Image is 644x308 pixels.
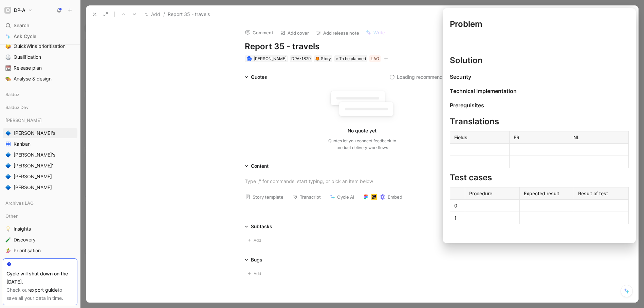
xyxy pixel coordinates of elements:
[242,222,275,231] div: Subtasks
[3,211,77,256] div: Other💡Insights🧪Discovery🏄‍♀️Prioritisation
[4,75,12,83] button: 🎨
[4,173,12,181] button: 🔷
[4,129,12,137] button: 🔷
[450,15,629,33] h1: Problem
[3,139,77,149] a: Kanban
[521,189,573,198] p: Expected result
[327,192,357,202] button: Cycle AI
[3,31,77,41] a: Ask Cycle
[450,84,629,98] h3: Technical implementation
[5,54,11,60] img: ⚖️
[314,55,332,62] div: 🦊Story
[5,152,11,158] img: 🔷
[14,184,52,191] span: [PERSON_NAME]
[4,225,12,233] button: 💡
[5,213,18,219] span: Other
[363,28,388,37] button: Write
[5,43,11,49] img: 🥳
[3,5,34,15] button: DP-ADP-A
[14,75,52,82] span: Analyse & design
[571,133,627,142] p: NL
[245,236,266,245] button: Add
[3,235,77,245] a: 🧪Discovery
[14,32,36,40] span: Ask Cycle
[466,189,518,198] p: Procedure
[4,42,12,50] button: 🥳
[242,192,287,202] button: Story template
[4,53,12,61] button: ⚖️
[5,248,11,253] img: 🏄‍♀️
[4,7,11,14] img: DP-A
[251,73,267,81] div: Quotes
[450,46,629,69] h1: Solution
[3,171,77,182] a: 🔷[PERSON_NAME]
[3,224,77,234] a: 💡Insights
[450,169,629,186] h1: Test cases
[348,127,376,135] div: No quote yet
[5,185,11,190] img: 🔷
[575,189,627,198] p: Result of test
[5,200,34,206] span: Archives LAO
[339,55,366,62] span: To be planned
[242,256,265,264] div: Bugs
[4,151,12,159] button: 🔷
[242,162,271,170] div: Content
[4,236,12,244] button: 🧪
[5,163,11,168] img: 🔷
[3,115,77,125] div: [PERSON_NAME]
[3,182,77,193] a: 🔷[PERSON_NAME]
[247,57,251,61] div: K
[452,201,463,210] p: 0
[452,133,508,142] p: Fields
[3,115,77,193] div: [PERSON_NAME]🔷[PERSON_NAME]'sKanban🔷[PERSON_NAME]'s🔷[PERSON_NAME]'🔷[PERSON_NAME]🔷[PERSON_NAME]
[5,65,11,71] img: 📆
[14,141,31,147] span: Kanban
[3,102,77,112] div: Salduz Dev
[3,211,77,221] div: Other
[254,237,263,244] span: Add
[251,222,272,231] div: Subtasks
[3,20,77,31] div: Search
[14,247,41,254] span: Prioritisation
[4,183,12,192] button: 🔷
[4,162,12,170] button: 🔷
[5,130,11,136] img: 🔷
[3,150,77,160] a: 🔷[PERSON_NAME]'s
[3,74,77,84] a: 🎨Analyse & design
[14,54,41,60] span: Qualification
[289,192,324,202] button: Transcript
[29,287,58,293] a: export guide
[14,7,25,13] h1: DP-A
[163,10,165,18] span: /
[450,98,629,112] h3: Prerequisites
[5,104,29,111] span: Salduz Dev
[4,247,12,255] button: 🏄‍♀️
[251,256,262,264] div: Bugs
[251,162,269,170] div: Content
[3,63,77,73] a: 📆Release plan
[360,192,405,202] button: Embed
[14,173,52,180] span: [PERSON_NAME]
[14,225,31,232] span: Insights
[334,55,367,62] div: To be planned
[4,64,12,72] button: 📆
[5,76,11,81] img: 🎨
[254,270,263,277] span: Add
[5,226,11,232] img: 💡
[14,236,36,243] span: Discovery
[3,89,77,102] div: Salduz
[373,30,385,36] span: Write
[245,269,266,278] button: Add
[6,270,74,286] div: Cycle will shut down on the [DATE].
[3,198,77,208] div: Archives LAO
[3,41,77,51] a: 🥳QuickWins prioritisation
[389,73,460,81] button: Loading recommendations...
[3,198,77,210] div: Archives LAO
[313,28,362,38] button: Add release note
[14,162,53,169] span: [PERSON_NAME]'
[6,286,74,302] div: Check our to save all your data in time.
[14,43,66,50] span: QuickWins prioritisation
[3,89,77,99] div: Salduz
[5,117,42,124] span: [PERSON_NAME]
[14,151,55,158] span: [PERSON_NAME]'s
